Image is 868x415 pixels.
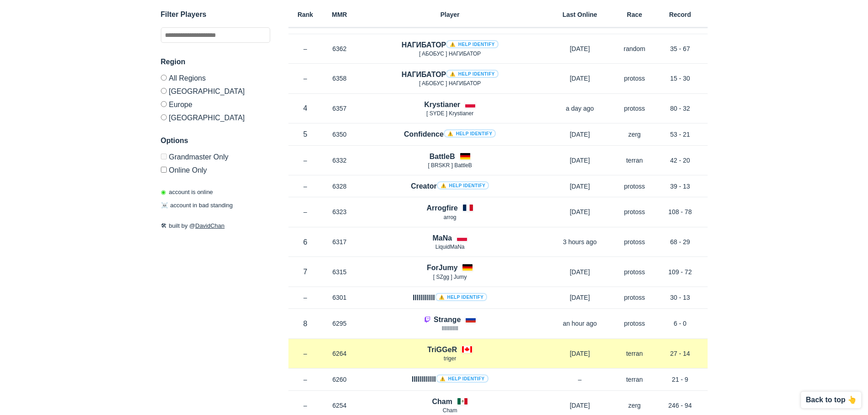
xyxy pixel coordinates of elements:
[288,44,323,53] p: –
[653,44,708,53] p: 35 - 67
[161,154,270,163] label: Only Show accounts currently in Grandmaster
[161,189,166,195] span: ◉
[442,407,457,414] span: Cham
[616,182,653,191] p: protoss
[323,104,357,113] p: 6357
[435,293,488,301] a: ⚠️ Help identify
[616,237,653,246] p: protoss
[288,349,323,358] p: –
[161,75,167,81] input: All Regions
[427,344,457,355] h4: TriGGeR
[544,44,616,53] p: [DATE]
[653,267,708,277] p: 109 - 72
[653,130,708,139] p: 53 - 21
[288,375,323,384] p: –
[323,267,357,277] p: 6315
[161,75,270,84] label: All Regions
[426,203,457,213] h4: Arrogfire
[161,84,270,97] label: [GEOGRAPHIC_DATA]
[544,11,616,18] h6: Last Online
[435,244,464,250] span: LiquidMaNa
[446,40,498,48] a: ⚠️ Help identify
[653,182,708,191] p: 39 - 13
[616,401,653,410] p: zerg
[432,233,452,243] h4: MaNa
[419,51,481,57] span: [ AБОБУC ] НАГИБАТОР
[544,319,616,328] p: an hour ago
[161,222,167,229] span: 🛠
[437,181,489,190] a: ⚠️ Help identify
[288,129,323,139] p: 5
[323,44,357,53] p: 6362
[544,293,616,302] p: [DATE]
[161,201,233,210] p: account in bad standing
[288,293,323,302] p: –
[411,181,489,191] h4: Creator
[653,156,708,165] p: 42 - 20
[161,56,270,67] h3: Region
[424,316,434,323] a: Player is streaming on Twitch
[288,237,323,247] p: 6
[443,214,456,220] span: arrog
[323,293,357,302] p: 6301
[195,222,225,229] a: DavidChan
[806,396,857,404] p: Back to top 👆
[544,130,616,139] p: [DATE]
[616,207,653,216] p: protoss
[161,163,270,174] label: Only show accounts currently laddering
[446,70,498,78] a: ⚠️ Help identify
[161,9,270,20] h3: Filter Players
[323,130,357,139] p: 6350
[424,99,460,110] h4: Krystianer
[161,167,167,173] input: Online Only
[544,104,616,113] p: a day ago
[616,375,653,384] p: terran
[444,355,456,362] span: triger
[436,374,488,383] a: ⚠️ Help identify
[429,151,455,162] h4: BattleB
[288,103,323,113] p: 4
[288,182,323,191] p: –
[161,114,167,120] input: [GEOGRAPHIC_DATA]
[323,401,357,410] p: 6254
[616,349,653,358] p: terran
[616,156,653,165] p: terran
[288,11,323,18] h6: Rank
[323,237,357,246] p: 6317
[323,156,357,165] p: 6332
[357,11,544,18] h6: Player
[653,237,708,246] p: 68 - 29
[653,104,708,113] p: 80 - 32
[426,110,473,117] span: [ SYDE ] Krystianer
[653,207,708,216] p: 108 - 78
[161,154,167,159] input: Grandmaster Only
[653,349,708,358] p: 27 - 14
[544,156,616,165] p: [DATE]
[411,374,488,384] h4: IIIIIIIIIIII
[323,319,357,328] p: 6295
[161,111,270,122] label: [GEOGRAPHIC_DATA]
[432,396,452,407] h4: Cham
[161,97,270,111] label: Europe
[616,319,653,328] p: protoss
[544,401,616,410] p: [DATE]
[288,74,323,83] p: –
[616,74,653,83] p: protoss
[544,237,616,246] p: 3 hours ago
[161,101,167,107] input: Europe
[288,401,323,410] p: –
[616,130,653,139] p: zerg
[161,202,168,209] span: ☠️
[424,316,431,323] img: icon-twitch.7daa0e80.svg
[544,349,616,358] p: [DATE]
[323,349,357,358] p: 6264
[442,325,458,332] span: IlIlIlIlIlIl
[401,40,498,50] h4: НАГИБАТОР
[323,182,357,191] p: 6328
[413,292,488,303] h4: IlIlIlIlIlI
[653,74,708,83] p: 15 - 30
[653,401,708,410] p: 246 - 94
[444,129,496,138] a: ⚠️ Help identify
[653,293,708,302] p: 30 - 13
[544,74,616,83] p: [DATE]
